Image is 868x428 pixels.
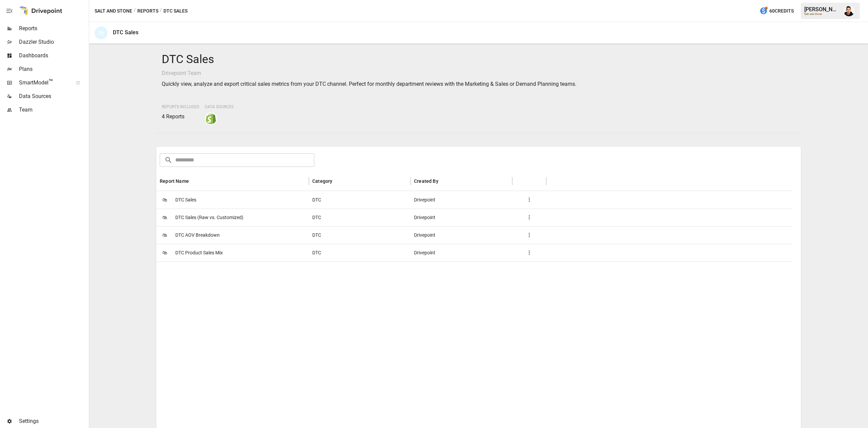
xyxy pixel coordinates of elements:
span: 60 Credits [769,7,794,15]
p: Quickly view, analyze and export critical sales metrics from your DTC channel. Perfect for monthl... [162,80,795,88]
div: DTC [309,244,411,261]
div: / [134,7,136,15]
span: 🛍 [160,212,170,222]
p: Drivepoint Team [162,69,795,77]
span: 🛍 [160,230,170,240]
span: Data Sources [205,104,234,109]
span: Reports Included [162,104,199,109]
div: Drivepoint [411,226,512,244]
span: 🛍 [160,195,170,205]
div: DTC Sales [113,29,138,36]
span: SmartModel [19,79,68,87]
div: DTC [309,209,411,226]
span: Data Sources [19,92,87,100]
span: Settings [19,417,87,425]
div: Drivepoint [411,209,512,226]
button: Salt and Stone [95,7,132,15]
div: [PERSON_NAME] [804,6,840,13]
span: Dazzler Studio [19,38,87,46]
button: Francisco Sanchez [840,1,859,20]
span: DTC Sales [175,191,196,209]
div: Report Name [160,178,189,184]
span: Dashboards [19,52,87,60]
div: Salt and Stone [804,13,840,16]
img: Francisco Sanchez [844,5,854,16]
h4: DTC Sales [162,52,795,66]
span: DTC Sales (Raw vs. Customized) [175,209,243,226]
div: Drivepoint [411,244,512,261]
p: 4 Reports [162,113,199,121]
span: Plans [19,65,87,73]
span: DTC Product Sales Mix [175,244,223,261]
div: 🛍 [95,26,107,39]
button: Sort [439,176,449,186]
button: 60Credits [757,5,796,17]
div: Category [312,178,332,184]
img: shopify [205,113,216,124]
div: DTC [309,226,411,244]
button: Sort [190,176,199,186]
div: Created By [414,178,438,184]
div: Drivepoint [411,191,512,209]
div: / [160,7,162,15]
button: Reports [137,7,158,15]
span: Team [19,106,87,114]
span: ™ [48,78,53,86]
button: Sort [333,176,342,186]
span: DTC AOV Breakdown [175,227,220,244]
span: 🛍 [160,248,170,258]
div: DTC [309,191,411,209]
span: Reports [19,24,87,33]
